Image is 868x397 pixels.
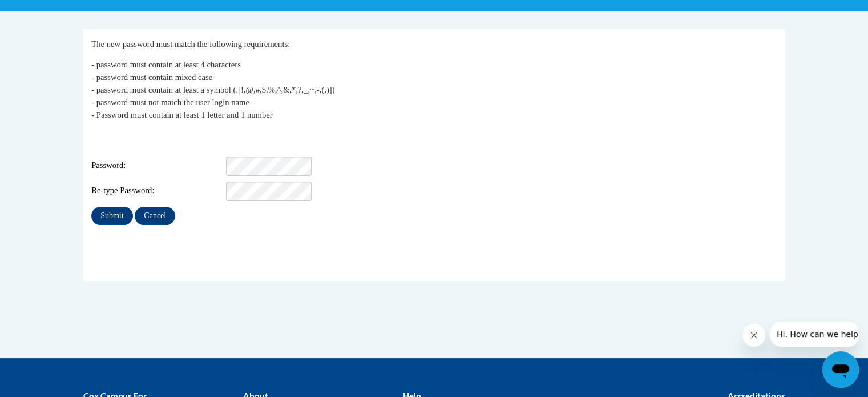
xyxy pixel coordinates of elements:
span: Password: [91,159,224,172]
iframe: Message from company [770,322,859,347]
input: Submit [91,207,132,225]
iframe: Close message [742,324,765,347]
input: Cancel [135,207,175,225]
iframe: Button to launch messaging window [822,351,859,388]
span: Hi. How can we help? [7,8,92,17]
span: - password must contain at least 4 characters - password must contain mixed case - password must ... [91,60,334,119]
span: Re-type Password: [91,185,224,197]
span: The new password must match the following requirements: [91,39,290,49]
